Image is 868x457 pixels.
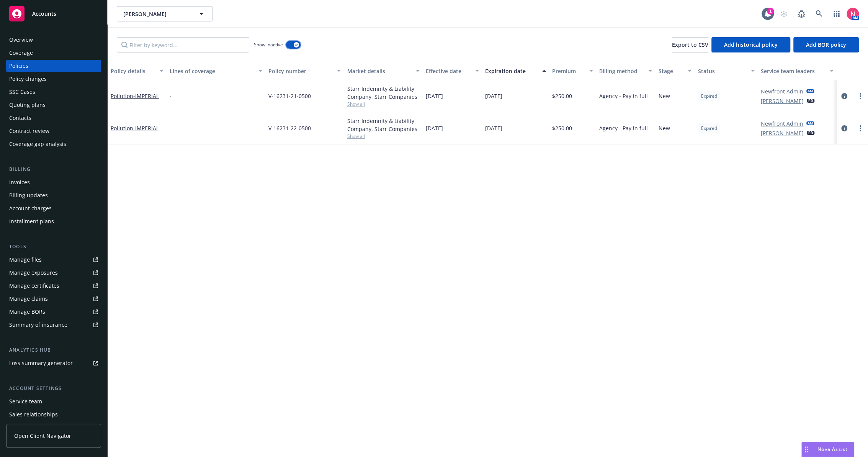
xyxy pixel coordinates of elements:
[9,112,31,124] div: Contacts
[170,67,253,75] div: Lines of coverage
[817,446,848,452] span: Nova Assist
[6,73,101,85] a: Policy changes
[344,62,423,80] button: Market details
[847,8,859,20] img: photo
[767,8,774,15] div: 1
[426,124,443,132] span: [DATE]
[6,267,101,279] a: Manage exposures
[695,62,758,80] button: Status
[596,62,655,80] button: Billing method
[711,37,790,52] button: Add historical policy
[701,93,717,100] span: Expired
[599,92,648,100] span: Agency - Pay in full
[485,67,538,75] div: Expiration date
[599,124,648,132] span: Agency - Pay in full
[133,124,159,132] span: - IMPERIAL
[6,346,101,354] div: Analytics hub
[655,62,695,80] button: Stage
[9,189,48,201] div: Billing updates
[6,165,101,173] div: Billing
[840,124,849,133] a: circleInformation
[672,41,708,48] span: Export to CSV
[6,138,101,150] a: Coverage gap analysis
[672,37,708,52] button: Export to CSV
[6,357,101,369] a: Loss summary generator
[9,138,66,150] div: Coverage gap analysis
[6,395,101,408] a: Service team
[347,101,420,107] span: Show all
[347,117,420,133] div: Starr Indemnity & Liability Company, Starr Companies
[761,97,804,105] a: [PERSON_NAME]
[9,254,42,266] div: Manage files
[6,293,101,305] a: Manage claims
[111,124,159,132] a: Pollution
[761,120,803,128] a: Newfront Admin
[724,41,778,48] span: Add historical policy
[9,408,58,421] div: Sales relationships
[856,124,865,133] a: more
[426,67,470,75] div: Effective date
[6,86,101,98] a: SSC Cases
[9,357,73,369] div: Loss summary generator
[347,133,420,139] span: Show all
[117,6,213,21] button: [PERSON_NAME]
[485,124,502,132] span: [DATE]
[6,3,101,25] a: Accounts
[9,215,54,228] div: Installment plans
[268,124,311,132] span: V-16231-22-0500
[9,319,67,331] div: Summary of insurance
[9,99,46,111] div: Quoting plans
[6,47,101,59] a: Coverage
[6,202,101,215] a: Account charges
[9,86,35,98] div: SSC Cases
[829,6,844,21] a: Switch app
[840,92,849,101] a: circleInformation
[761,67,825,75] div: Service team leaders
[111,67,155,75] div: Policy details
[265,62,344,80] button: Policy number
[167,62,265,80] button: Lines of coverage
[6,34,101,46] a: Overview
[9,293,48,305] div: Manage claims
[6,254,101,266] a: Manage files
[9,60,28,72] div: Policies
[802,442,811,457] div: Drag to move
[552,92,572,100] span: $250.00
[599,67,644,75] div: Billing method
[9,202,52,215] div: Account charges
[9,125,49,137] div: Contract review
[811,6,827,21] a: Search
[123,10,190,18] span: [PERSON_NAME]
[6,385,101,392] div: Account settings
[6,99,101,111] a: Quoting plans
[32,11,56,17] span: Accounts
[347,67,411,75] div: Market details
[254,41,283,48] span: Show inactive
[9,34,33,46] div: Overview
[6,280,101,292] a: Manage certificates
[6,408,101,421] a: Sales relationships
[776,6,791,21] a: Start snowing
[761,87,803,95] a: Newfront Admin
[6,189,101,201] a: Billing updates
[794,6,809,21] a: Report a Bug
[9,47,33,59] div: Coverage
[268,67,333,75] div: Policy number
[6,60,101,72] a: Policies
[9,73,47,85] div: Policy changes
[6,215,101,228] a: Installment plans
[170,92,172,100] span: -
[111,92,159,100] a: Pollution
[9,176,30,188] div: Invoices
[6,319,101,331] a: Summary of insurance
[482,62,549,80] button: Expiration date
[426,92,443,100] span: [DATE]
[347,85,420,101] div: Starr Indemnity & Liability Company, Starr Companies
[9,395,42,408] div: Service team
[793,37,859,52] button: Add BOR policy
[806,41,846,48] span: Add BOR policy
[701,125,717,132] span: Expired
[485,92,502,100] span: [DATE]
[6,176,101,188] a: Invoices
